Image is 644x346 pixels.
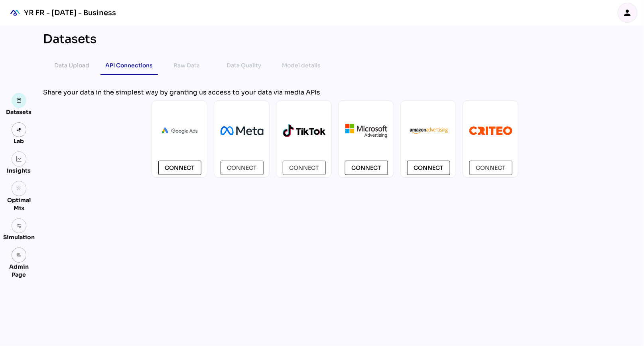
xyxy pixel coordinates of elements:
[43,32,97,46] div: Datasets
[10,137,28,145] div: Lab
[476,163,506,173] span: Connect
[227,61,262,70] div: Data Quality
[282,61,321,70] div: Model details
[352,163,381,173] span: Connect
[283,161,326,175] button: Connect
[16,223,22,229] img: settings.svg
[345,161,388,175] button: Connect
[290,163,319,173] span: Connect
[623,8,632,18] i: person
[221,126,264,135] img: Meta_Platforms.svg
[469,161,512,175] button: Connect
[16,252,22,258] i: admin_panel_settings
[3,196,35,212] div: Optimal Mix
[6,108,32,116] div: Datasets
[106,61,153,70] div: API Connections
[24,8,116,18] div: YR FR - [DATE] - Business
[173,61,200,70] div: Raw Data
[221,161,264,175] button: Connect
[407,126,450,135] img: AmazonAdvertising.webp
[345,123,388,138] img: microsoft.png
[283,124,326,137] img: logo-tiktok-2.svg
[43,88,626,97] div: Share your data in the simplest way by granting us access to your data via media APIs
[16,156,22,162] img: graph.svg
[54,61,89,70] div: Data Upload
[16,127,22,133] img: lab.svg
[3,263,35,279] div: Admin Page
[158,161,201,175] button: Connect
[6,4,24,22] div: mediaROI
[469,126,512,135] img: criteo-1.svg
[407,161,450,175] button: Connect
[3,233,35,241] div: Simulation
[7,167,31,175] div: Insights
[158,124,201,138] img: Ads_logo_horizontal.png
[16,186,22,191] i: grain
[227,163,257,173] span: Connect
[165,163,195,173] span: Connect
[16,98,22,103] img: data.svg
[414,163,443,173] span: Connect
